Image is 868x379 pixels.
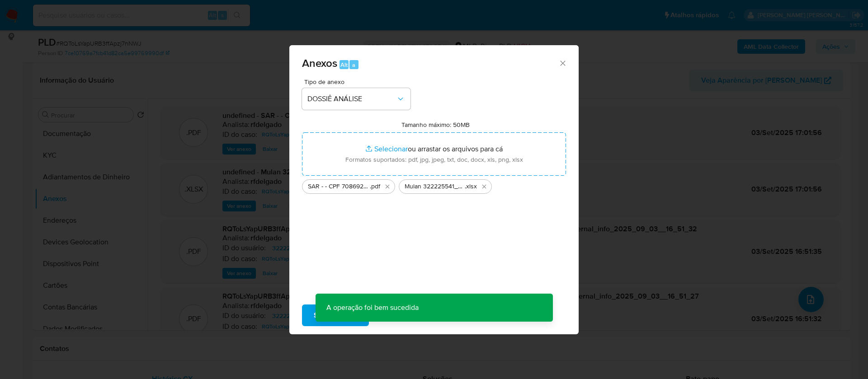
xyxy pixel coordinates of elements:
ul: Arquivos selecionados [302,176,566,194]
button: Excluir Mulan 322225541_2025_09_02_16_21_56.xlsx [479,181,490,192]
button: Subir arquivo [302,304,369,326]
span: Alt [340,61,348,69]
span: .xlsx [465,182,477,191]
span: .pdf [370,182,380,191]
button: DOSSIÊ ANÁLISE [302,88,410,110]
button: Excluir SAR - - CPF 70869226177 - JORGE MÁRIO ZULETA VALÊNCIA.pdf [382,181,393,192]
span: a [352,61,355,69]
span: Mulan 322225541_2025_09_02_16_21_56 [405,182,465,191]
span: Subir arquivo [314,305,357,325]
span: Tipo de anexo [304,79,413,85]
span: SAR - - CPF 70869226177 - [PERSON_NAME] VALÊNCIA [308,182,370,191]
span: Cancelar [384,305,414,325]
label: Tamanho máximo: 50MB [401,121,470,129]
span: Anexos [302,55,337,71]
button: Fechar [558,59,566,67]
p: A operação foi bem sucedida [316,294,429,322]
span: DOSSIÊ ANÁLISE [307,94,396,103]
